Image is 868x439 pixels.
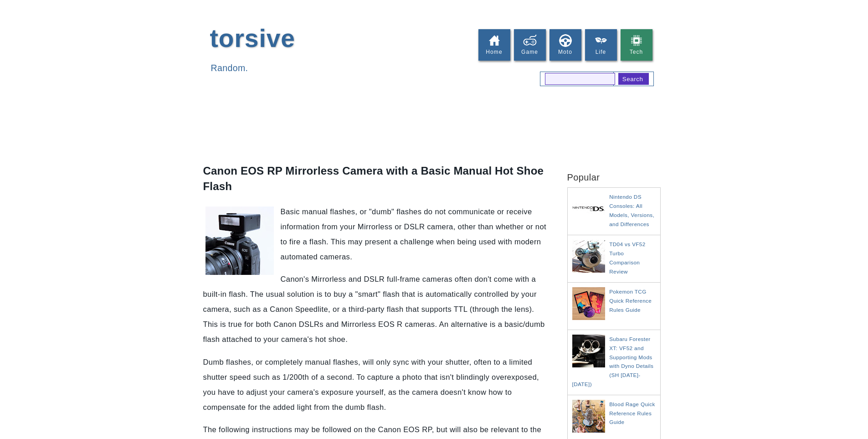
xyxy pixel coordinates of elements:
img: plant_icon.png [594,34,608,47]
img: Blood Rage Quick Reference Rules Guide [572,400,607,433]
a: Game [514,29,546,61]
iframe: Advertisement [201,104,533,145]
a: Tech [621,29,652,61]
img: electronics_icon.png [630,34,643,47]
a: Nintendo DS Consoles: All Models, Versions, and Differences [609,194,654,227]
a: Life [585,29,617,61]
p: Dumb flashes, or completely manual flashes, will only sync with your shutter, often to a limited ... [203,355,551,415]
a: Home [478,29,510,61]
span: Random. [211,63,248,73]
img: steering_wheel_icon.png [559,34,572,47]
a: TD04 vs VF52 Turbo Comparison Review [609,241,646,274]
input: search [545,73,616,85]
p: Canon's Mirrorless and DSLR full-frame cameras often don't come with a built-in flash. The usual ... [203,272,551,347]
h2: Popular [567,159,661,183]
img: home%2Bicon.png [488,34,501,47]
a: torsive [210,24,295,52]
a: Pokemon TCG Quick Reference Rules Guide [609,289,652,313]
img: Canon RP with a manual flash on hot shoe mount [205,207,274,275]
img: TD04 vs VF52 Turbo Comparison Review [572,240,607,273]
img: Subaru Forester XT: VF52 and Supporting Mods with Dyno Details (SH 2008-2012) [572,335,607,367]
a: Blood Rage Quick Reference Rules Guide [609,401,655,425]
img: Pokemon TCG Quick Reference Rules Guide [572,287,607,320]
h1: Canon EOS RP Mirrorless Camera with a Basic Manual Hot Shoe Flash [203,163,551,194]
p: Basic manual flashes, or "dumb" flashes do not communicate or receive information from your Mirro... [203,204,551,264]
a: Moto [550,29,581,61]
a: Subaru Forester XT: VF52 and Supporting Mods with Dyno Details (SH [DATE]-[DATE]) [572,336,654,387]
img: Nintendo DS Consoles: All Models, Versions, and Differences [572,192,607,225]
img: game.png [523,34,537,47]
input: search [618,73,649,85]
